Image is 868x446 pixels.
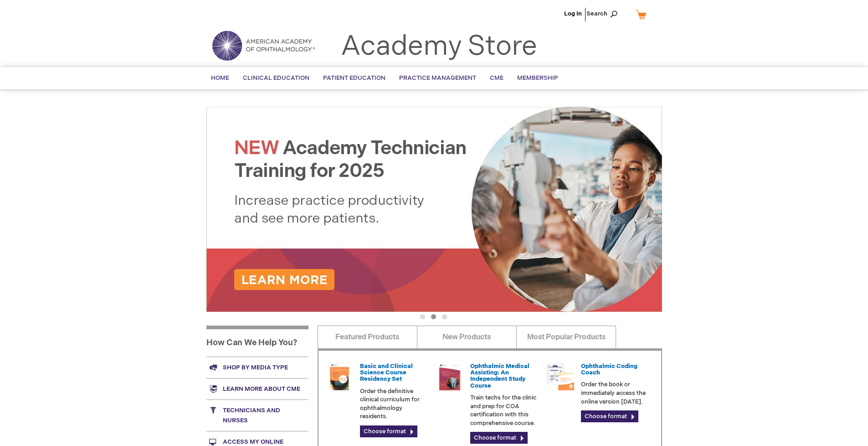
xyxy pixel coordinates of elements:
a: CME [483,67,510,89]
a: Shop by media type [206,357,308,378]
a: Clinical Education [236,67,316,89]
a: Practice Management [392,67,483,89]
a: Membership [510,67,565,89]
a: Technicians and nurses [206,399,308,431]
button: 2 of 3 [431,314,436,319]
a: Most Popular Products [516,326,616,348]
h1: How Can We Help You? [206,326,308,357]
a: New Products [417,326,517,348]
span: Membership [517,74,558,82]
img: 0219007u_51.png [436,363,463,390]
p: Order the book or immediately access the online version [DATE]. [581,380,650,406]
span: Search [586,5,621,23]
p: Order the definitive clinical curriculum for ophthalmology residents. [360,387,429,421]
span: Practice Management [399,74,476,82]
a: Ophthalmic Coding Coach [581,363,637,376]
a: Choose format [470,432,528,444]
a: Learn more about CME [206,378,308,399]
span: Clinical Education [243,74,309,82]
a: Basic and Clinical Science Course Residency Set [360,363,413,383]
button: 3 of 3 [442,314,447,319]
span: Patient Education [323,74,385,82]
a: Featured Products [318,326,417,348]
a: Log In [564,10,582,17]
p: Train techs for the clinic and prep for COA certification with this comprehensive course. [470,394,539,427]
a: Academy Store [341,30,537,63]
img: codngu_60.png [547,363,574,390]
span: CME [490,74,503,82]
a: Choose format [581,410,638,422]
span: Home [211,74,229,82]
button: 1 of 3 [420,314,425,319]
img: 02850963u_47.png [326,363,353,390]
a: Ophthalmic Medical Assisting: An Independent Study Course [470,363,529,389]
a: Patient Education [316,67,392,89]
a: Choose format [360,425,417,437]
